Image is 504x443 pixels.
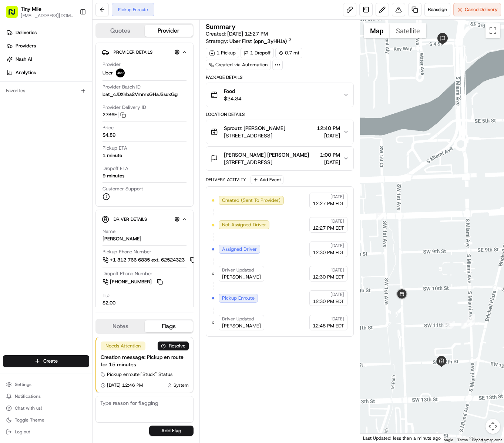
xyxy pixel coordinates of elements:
span: 12:30 PM EDT [313,298,344,305]
a: Terms (opens in new tab) [457,438,468,442]
span: Food [224,87,242,95]
span: [STREET_ADDRESS] [224,159,309,166]
a: Nash AI [3,53,92,65]
span: [DATE] 12:27 PM [227,30,268,37]
input: Clear [19,49,122,56]
span: Not Assigned Driver [222,221,266,228]
div: Package Details [206,74,354,80]
span: Dropoff Phone Number [103,270,152,277]
span: Name [103,228,115,235]
div: 6 [467,314,475,322]
button: Add Event [251,175,283,184]
span: Uber First (opn_3yHHJa) [229,37,287,45]
span: 1:00 PM [320,151,340,159]
span: Sproutz [PERSON_NAME] [224,124,285,132]
button: Toggle fullscreen view [485,23,500,38]
span: [PERSON_NAME] [PERSON_NAME] [224,151,309,159]
span: [DATE] [330,267,344,273]
span: [STREET_ADDRESS] [224,132,285,139]
span: Knowledge Base [15,108,57,116]
span: Pickup ETA [103,145,127,151]
span: Pickup Phone Number [103,249,151,255]
span: Reassign [428,6,447,13]
span: Toggle Theme [15,417,44,423]
button: Provider [145,25,193,37]
button: Food$24.34 [206,83,353,107]
div: 4 [467,319,475,327]
span: Driver Updated [222,316,254,322]
div: Last Updated: less than a minute ago [360,433,444,443]
button: 27B6E [103,111,126,118]
div: Strategy: [206,37,292,45]
button: [PERSON_NAME] [PERSON_NAME][STREET_ADDRESS]1:00 PM[DATE] [206,147,353,170]
div: Start new chat [25,71,121,79]
span: 12:30 PM EDT [313,274,344,280]
span: Uber [103,70,113,76]
button: [EMAIL_ADDRESS][DOMAIN_NAME] [21,13,74,19]
h3: Summary [206,23,236,30]
a: 💻API Documentation [60,105,122,119]
span: Nash AI [16,56,32,63]
span: [DATE] [330,292,344,297]
span: Driver Details [114,216,147,222]
div: We're available if you need us! [25,79,94,85]
a: Created via Automation [206,60,271,70]
button: Log out [3,427,89,437]
span: Create [43,358,58,364]
span: Deliveries [16,29,37,36]
span: Providers [16,43,36,49]
span: [PHONE_NUMBER] [110,279,152,285]
span: Provider [103,61,121,68]
div: 10 [376,212,384,220]
a: Providers [3,40,92,52]
a: Open this area in Google Maps (opens a new window) [362,433,386,443]
span: 12:27 PM EDT [313,200,344,207]
span: System [174,382,189,388]
span: Customer Support [103,186,143,192]
button: Flags [145,320,193,332]
span: [DATE] [330,316,344,322]
button: CancelDelivery [453,3,501,16]
span: [DATE] 12:46 PM [107,382,143,388]
span: Settings [15,382,31,387]
span: 12:30 PM EDT [313,249,344,256]
div: 0.7 mi [275,48,302,58]
a: Powered byPylon [52,126,90,132]
span: [DATE] [330,218,344,224]
a: Analytics [3,67,92,79]
span: $24.34 [224,95,242,102]
span: Analytics [16,69,36,76]
span: Tip [103,292,110,299]
div: 💻 [63,109,68,115]
button: Add Flag [149,426,194,436]
button: Tiny Mile [21,5,41,13]
div: 1 Dropoff [241,48,274,58]
div: Needs Attention [101,342,145,350]
span: bat_cJDXhba2VmmxGHaJSsuxQg [103,91,178,98]
span: [PERSON_NAME] [222,274,261,280]
span: Created (Sent To Provider) [222,197,280,204]
span: Log out [15,429,30,435]
button: Start new chat [126,74,135,83]
span: 12:40 PM [317,124,340,132]
span: Price [103,124,114,131]
a: Report a map error [472,438,502,442]
button: Reassign [424,3,450,16]
button: Tiny Mile[EMAIL_ADDRESS][DOMAIN_NAME] [3,3,77,21]
button: Provider Details [102,46,187,58]
span: Assigned Driver [222,246,257,253]
span: Pickup Enroute [222,295,255,302]
a: [PHONE_NUMBER] [103,278,164,286]
span: Provider Details [114,49,152,55]
span: Created: [206,30,268,37]
button: Create [3,355,89,367]
button: Resolve [158,342,189,350]
span: API Documentation [70,108,119,116]
span: Chat with us! [15,405,42,411]
div: Location Details [206,111,354,117]
span: Pylon [74,126,90,132]
span: $4.89 [103,132,115,139]
button: Chat with us! [3,403,89,413]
